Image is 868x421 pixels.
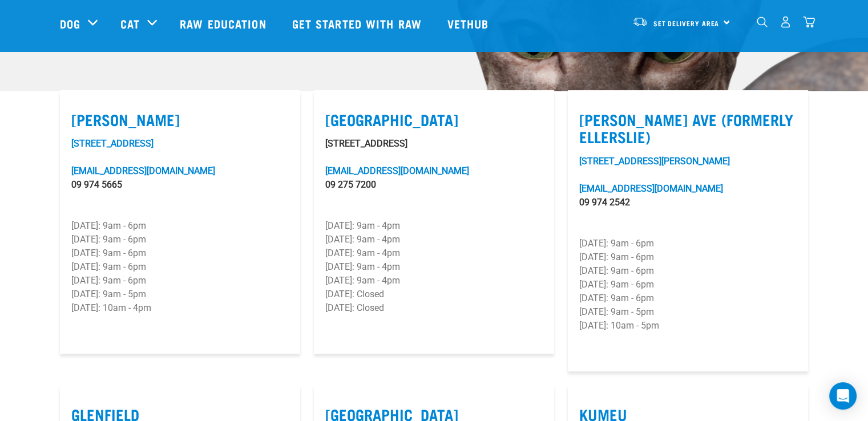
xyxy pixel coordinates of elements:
[632,17,648,27] img: van-moving.png
[71,274,289,288] p: [DATE]: 9am - 6pm
[71,138,154,149] a: [STREET_ADDRESS]
[71,301,289,315] p: [DATE]: 10am - 4pm
[579,319,797,333] p: [DATE]: 10am - 5pm
[71,111,289,128] label: [PERSON_NAME]
[168,1,280,46] a: Raw Education
[579,156,730,167] a: [STREET_ADDRESS][PERSON_NAME]
[325,233,543,246] p: [DATE]: 9am - 4pm
[71,246,289,260] p: [DATE]: 9am - 6pm
[757,17,768,27] img: home-icon-1@2x.png
[281,1,436,46] a: Get started with Raw
[579,183,723,194] a: [EMAIL_ADDRESS][DOMAIN_NAME]
[71,288,289,301] p: [DATE]: 9am - 5pm
[71,260,289,274] p: [DATE]: 9am - 6pm
[71,219,289,233] p: [DATE]: 9am - 6pm
[829,382,857,410] div: Open Intercom Messenger
[579,197,630,208] a: 09 974 2542
[71,179,122,190] a: 09 974 5665
[325,246,543,260] p: [DATE]: 9am - 4pm
[120,15,140,32] a: Cat
[579,292,797,305] p: [DATE]: 9am - 6pm
[325,219,543,233] p: [DATE]: 9am - 4pm
[780,16,792,28] img: user.png
[579,305,797,319] p: [DATE]: 9am - 5pm
[653,21,720,25] span: Set Delivery Area
[325,179,376,190] a: 09 275 7200
[325,137,543,151] p: [STREET_ADDRESS]
[325,301,543,315] p: [DATE]: Closed
[579,278,797,292] p: [DATE]: 9am - 6pm
[325,111,543,128] label: [GEOGRAPHIC_DATA]
[60,15,80,32] a: Dog
[579,237,797,250] p: [DATE]: 9am - 6pm
[71,165,215,176] a: [EMAIL_ADDRESS][DOMAIN_NAME]
[436,1,503,46] a: Vethub
[325,165,469,176] a: [EMAIL_ADDRESS][DOMAIN_NAME]
[325,274,543,288] p: [DATE]: 9am - 4pm
[325,260,543,274] p: [DATE]: 9am - 4pm
[803,16,815,28] img: home-icon@2x.png
[71,233,289,246] p: [DATE]: 9am - 6pm
[579,250,797,264] p: [DATE]: 9am - 6pm
[579,264,797,278] p: [DATE]: 9am - 6pm
[325,288,543,301] p: [DATE]: Closed
[579,111,797,145] label: [PERSON_NAME] Ave (Formerly Ellerslie)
